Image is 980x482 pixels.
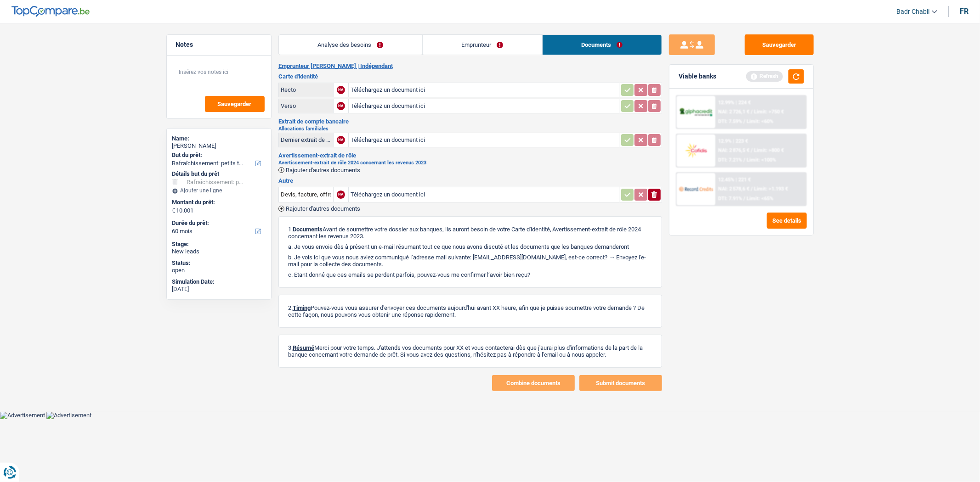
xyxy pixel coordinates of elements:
[172,135,266,142] div: Name:
[281,86,331,93] div: Recto
[288,243,652,250] p: a. Je vous envoie dès à présent un e-mail résumant tout ce que nous avons discuté et les doc...
[679,107,713,118] img: AlphaCredit
[751,186,753,192] span: /
[288,254,652,268] p: b. Je vois ici que vous nous aviez communiqué l’adresse mail suivante: [EMAIL_ADDRESS][DOMAIN_NA...
[205,96,265,112] button: Sauvegarder
[278,152,662,158] h3: Avertissement-extrait de rôle
[278,206,360,212] button: Rajouter d'autres documents
[293,226,323,233] span: Documents
[46,412,91,419] img: Advertisement
[218,101,252,107] span: Sauvegarder
[718,100,751,106] div: 12.99% | 224 €
[337,191,345,199] div: NA
[172,241,266,248] div: Stage:
[278,178,662,184] h3: Autre
[747,118,773,124] span: Limit: <60%
[288,271,652,278] p: c. Etant donné que ces emails se perdent parfois, pouvez-vous me confirmer l’avoir bien reçu?
[889,4,937,19] a: Badr Chabli
[288,304,652,318] p: 2. Pouvez-vous vous assurer d'envoyer ces documents aujourd'hui avant XX heure, afin que je puiss...
[281,102,331,109] div: Verso
[492,375,575,391] button: Combine documents
[718,118,742,124] span: DTI: 7.59%
[279,35,422,55] a: Analyse des besoins
[172,259,266,267] div: Status:
[423,35,542,55] a: Emprunteur
[172,278,266,286] div: Simulation Date:
[718,138,748,144] div: 12.9% | 223 €
[718,147,749,153] span: NAI: 2 876,5 €
[293,304,311,311] span: Timing
[278,167,360,173] button: Rajouter d'autres documents
[543,35,662,55] a: Documents
[286,167,360,173] span: Rajouter d'autres documents
[746,71,783,81] div: Refresh
[172,248,266,255] div: New leads
[743,118,745,124] span: /
[281,136,331,143] div: Dernier extrait de compte pour vos allocations familiales
[747,196,773,202] span: Limit: <65%
[754,186,788,192] span: Limit: >1.193 €
[679,73,716,80] div: Viable banks
[172,219,264,227] label: Durée du prêt:
[751,109,753,115] span: /
[718,186,749,192] span: NAI: 2 578,6 €
[172,207,176,214] span: €
[278,62,662,70] h2: Emprunteur [PERSON_NAME] | Indépendant
[767,213,807,229] button: See details
[172,142,266,150] div: [PERSON_NAME]
[579,375,662,391] button: Submit documents
[172,151,264,159] label: But du prêt:
[172,187,266,194] div: Ajouter une ligne
[896,8,929,16] span: Badr Chabli
[679,180,713,197] img: Record Credits
[960,7,969,16] div: fr
[278,160,662,165] h2: Avertissement-extrait de rôle 2024 concernant les revenus 2023
[743,196,745,202] span: /
[718,196,742,202] span: DTI: 7.91%
[11,6,90,17] img: TopCompare Logo
[754,109,784,115] span: Limit: >750 €
[278,73,662,79] h3: Carte d'identité
[288,226,652,240] p: 1. Avant de soumettre votre dossier aux banques, ils auront besoin de votre Carte d'identité, Ave...
[286,206,360,212] span: Rajouter d'autres documents
[278,118,662,124] h3: Extrait de compte bancaire
[745,34,814,55] button: Sauvegarder
[172,170,266,178] div: Détails but du prêt
[718,177,751,183] div: 12.45% | 221 €
[288,344,652,358] p: 3. Merci pour votre temps. J'attends vos documents pour XX et vous contacterai dès que j'aurai p...
[172,267,266,274] div: open
[747,157,776,163] span: Limit: <100%
[679,142,713,159] img: Cofidis
[337,136,345,144] div: NA
[337,102,345,110] div: NA
[718,109,749,115] span: NAI: 2 726,1 €
[278,126,662,131] h2: Allocations familiales
[337,86,345,94] div: NA
[172,286,266,293] div: [DATE]
[718,157,742,163] span: DTI: 7.21%
[176,41,262,49] h5: Notes
[754,147,784,153] span: Limit: >800 €
[751,147,753,153] span: /
[743,157,745,163] span: /
[293,344,314,351] span: Résumé
[172,199,264,206] label: Montant du prêt:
